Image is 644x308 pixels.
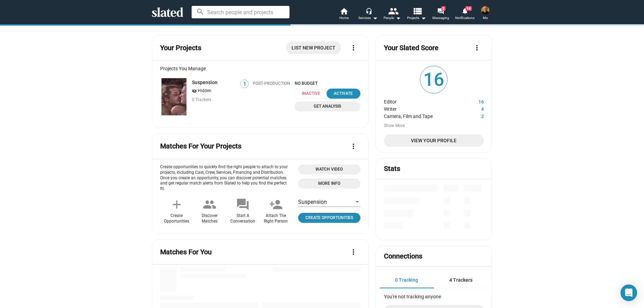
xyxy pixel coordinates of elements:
mat-icon: more_vert [349,248,358,256]
button: Activate [326,89,360,99]
mat-icon: more_vert [349,44,358,52]
span: Me [483,14,488,22]
mat-icon: view_list [412,6,422,16]
mat-card-title: Matches For Your Projects [160,142,241,151]
dd: 2 [458,112,484,119]
mat-icon: visibility_off [192,88,197,94]
span: 16 [466,6,472,11]
span: Create Opportunities [301,214,358,221]
mat-icon: person_add [269,198,283,211]
span: List New Project [292,42,335,54]
input: Search people and projects [192,6,289,18]
mat-card-title: Connections [384,252,422,261]
span: Home [339,14,349,22]
mat-icon: more_vert [349,142,358,151]
mat-icon: forum [437,8,444,14]
span: NO BUDGET [295,81,360,86]
span: Hidden [198,88,211,94]
span: You're not tracking anyone [384,294,441,299]
a: View Your Profile [384,134,484,147]
a: 16Notifications [453,7,477,22]
p: Create opportunities to quickly find the right people to attach to your projects, including Cast,... [160,164,293,192]
span: 16 [420,66,447,93]
span: 0 Tracking [395,277,418,283]
span: 4 Trackers [449,277,472,283]
button: Projects [404,7,429,22]
img: Patrick di Santo [481,6,489,15]
a: 2Messaging [429,7,453,22]
a: Open 'More info' dialog with information about Opportunities [298,179,360,189]
mat-card-title: Matches For You [160,247,212,257]
img: Suspension [162,78,186,115]
div: Projects You Manage [160,66,360,71]
mat-icon: arrow_drop_down [419,14,427,22]
mat-icon: people [388,6,398,16]
mat-icon: home [340,7,348,15]
div: Attach The Right Person [264,213,288,224]
span: Suspension [298,199,327,205]
mat-card-title: Your Projects [160,43,201,53]
div: Activate [331,90,356,97]
div: Discover Matches [202,213,218,224]
mat-icon: arrow_drop_down [394,14,402,22]
dt: Writer [384,105,458,112]
span: Get Analysis [299,103,356,110]
mat-card-title: Stats [384,164,400,173]
button: Services [356,7,380,22]
div: Services [358,14,378,22]
div: Create Opportunities [164,213,189,224]
button: Open 'Opportunities Intro Video' dialog [298,164,360,174]
span: 0 Trackers [192,97,211,102]
span: 1 [241,81,248,88]
a: List New Project [286,42,341,54]
a: Suspension [160,77,188,117]
mat-icon: people [203,198,217,211]
span: Watch Video [302,166,356,173]
a: Click to open project profile page opportunities tab [298,213,360,223]
span: Messaging [432,14,449,22]
button: Patrick di SantoMe [477,5,494,23]
div: Open Intercom Messenger [620,284,637,301]
mat-icon: headset_mic [366,8,372,14]
dd: 4 [458,105,484,112]
dt: Camera, Film and Tape [384,112,458,119]
span: Notifications [455,14,475,22]
a: Suspension [192,80,218,85]
mat-icon: forum [236,198,250,211]
a: Home [332,7,356,22]
a: Get Analysis [295,101,360,111]
div: Post-Production [253,81,290,86]
button: Show More [384,123,405,129]
div: People [384,14,401,22]
button: People [380,7,404,22]
dd: 16 [458,97,484,105]
mat-icon: add [170,198,184,211]
span: Inactive [295,89,332,99]
span: Projects [407,14,426,22]
span: View Your Profile [389,134,478,147]
span: More Info [302,180,356,187]
dt: Editor [384,97,458,105]
div: Start A Conversation [230,213,255,224]
mat-icon: notifications [461,7,468,14]
mat-card-title: Your Slated Score [384,43,439,53]
span: 2 [441,6,445,11]
mat-icon: arrow_drop_down [371,14,379,22]
mat-icon: more_vert [473,44,481,52]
